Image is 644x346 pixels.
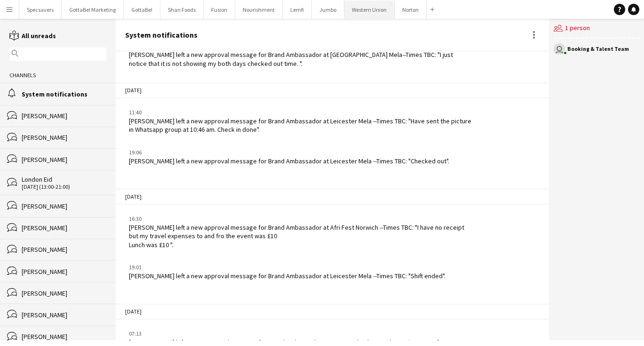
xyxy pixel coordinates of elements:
div: 07:13 [129,330,471,338]
div: [DATE] (13:00-21:00) [22,184,106,190]
div: [PERSON_NAME] left a new approval message for Brand Ambassador at Afri Fest Norwich --Times TBC: ... [129,223,471,249]
div: [PERSON_NAME] left a new approval message for Brand Ambassador at Leicester Mela --Times TBC: "Ha... [129,117,471,134]
div: [DATE] [116,82,549,98]
button: GottaBe! Marketing [62,0,124,19]
a: All unreads [9,32,56,40]
div: 19:06 [129,148,449,157]
div: Booking & Talent Team [567,46,629,52]
div: [PERSON_NAME] left a new approval message for Brand Ambassador at [GEOGRAPHIC_DATA] Mela--Times T... [129,50,471,67]
button: Nourishment [235,0,283,19]
div: [PERSON_NAME] left a new approval message for Brand Ambassador at Leicester Mela --Times TBC: "Ch... [129,157,449,165]
div: [PERSON_NAME] [22,245,106,254]
button: Specsavers [19,0,62,19]
div: 11:40 [129,108,471,117]
div: [PERSON_NAME] [22,155,106,164]
button: Norton [395,0,427,19]
div: [PERSON_NAME] [22,112,106,120]
div: System notifications [22,90,106,98]
div: [DATE] [116,304,549,320]
div: London Eid [22,175,106,184]
div: [PERSON_NAME] [22,332,106,341]
div: [PERSON_NAME] [22,202,106,210]
div: [PERSON_NAME] [22,267,106,276]
div: System notifications [125,31,198,39]
div: [PERSON_NAME] left a new approval message for Brand Ambassador at Leicester Mela --Times TBC: "Sh... [129,272,445,280]
div: [PERSON_NAME] [22,224,106,232]
div: [PERSON_NAME] [22,311,106,319]
div: 19:01 [129,263,445,272]
button: GottaBe! [124,0,160,19]
div: [PERSON_NAME] [22,133,106,142]
button: Jumbo [312,0,344,19]
button: Lemfi [283,0,312,19]
button: Fusion [204,0,235,19]
button: Shan Foods [160,0,204,19]
div: [PERSON_NAME] [22,289,106,298]
button: Western Union [344,0,395,19]
div: 1 person [554,19,639,39]
div: 16:30 [129,215,471,223]
div: [DATE] [116,189,549,205]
